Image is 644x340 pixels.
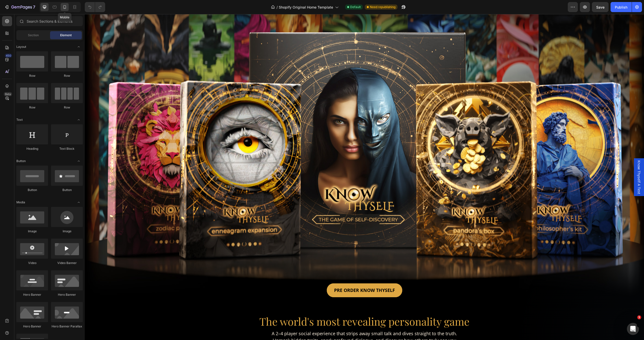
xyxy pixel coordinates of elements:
div: Hero Banner [16,292,48,297]
div: Publish [615,5,627,10]
a: PRE ORDER KNOW THYSELF [242,269,317,283]
span: Media [16,200,25,205]
div: Image [51,229,83,234]
div: Hero Banner [51,292,83,297]
span: Layout [16,45,26,49]
button: Save [592,2,609,12]
span: Button [16,159,26,163]
span: Toggle open [75,198,83,206]
span: / [276,5,278,10]
span: Need republishing [370,5,395,9]
input: Search Sections & Elements [16,16,83,26]
div: Row [16,105,48,110]
div: Undo/Redo [85,2,105,12]
div: Button [51,188,83,192]
span: Default [350,5,361,9]
p: 7 [33,4,35,10]
div: Button [16,188,48,192]
span: Unmask hidden traits, spark profound dialogue, and discover how others truly see you [188,323,372,329]
span: 1 [637,315,641,319]
div: Video [16,261,48,265]
button: 7 [2,2,37,12]
span: The world's most revealing personality game [175,300,385,314]
div: Row [51,105,83,110]
div: Image [16,229,48,234]
span: Shopify Original Home Template [279,5,333,10]
div: Text Block [51,146,83,151]
iframe: Intercom live chat [627,323,639,335]
div: 450 [5,54,12,58]
span: Text [16,118,23,122]
span: Save [596,5,605,9]
button: Publish [611,2,632,12]
span: PRE ORDER KNOW THYSELF [249,273,310,279]
div: Hero Banner [16,324,48,329]
span: Know Thyself A Test [552,146,557,180]
div: Row [51,73,83,78]
iframe: Design area [85,14,644,340]
span: Toggle open [75,157,83,165]
div: Beta [4,92,12,96]
div: Hero Banner Parallax [51,324,83,329]
span: A 2–4 player social experience that strips away small talk and dives straight to the truth. [187,316,372,322]
div: Heading [16,146,48,151]
span: Toggle open [75,43,83,51]
div: Video Banner [51,261,83,265]
span: Element [60,33,72,37]
div: Row [16,73,48,78]
span: Toggle open [75,116,83,124]
span: Section [28,33,39,37]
